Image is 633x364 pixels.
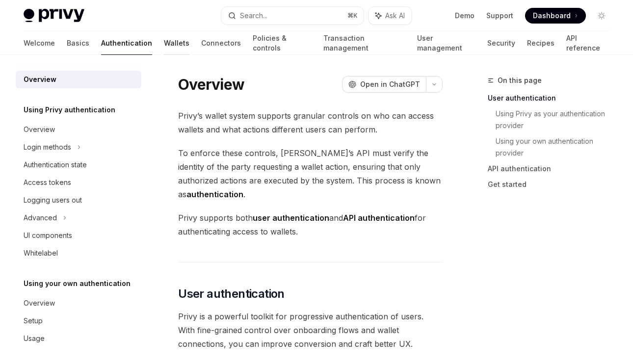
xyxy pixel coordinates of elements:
a: Demo [455,11,475,21]
a: Security [487,31,515,55]
a: Overview [16,121,141,138]
div: Logging users out [24,194,82,206]
h5: Using your own authentication [24,278,131,289]
h1: Overview [178,76,244,93]
div: Overview [24,74,56,85]
button: Toggle dark mode [594,8,609,24]
div: Authentication state [24,159,87,171]
div: Setup [24,315,43,327]
a: Overview [16,294,141,312]
span: ⌘ K [347,12,358,20]
span: Dashboard [533,11,571,21]
button: Open in ChatGPT [342,76,426,93]
a: Logging users out [16,191,141,209]
a: Authentication state [16,156,141,174]
a: User management [417,31,475,55]
a: Setup [16,312,141,330]
a: Overview [16,71,141,88]
div: Overview [24,297,55,309]
a: Whitelabel [16,244,141,262]
a: Recipes [527,31,554,55]
div: Access tokens [24,177,71,188]
span: Privy is a powerful toolkit for progressive authentication of users. With fine-grained control ov... [178,310,443,351]
a: Support [486,11,513,21]
div: Overview [24,124,55,135]
div: Usage [24,333,45,344]
strong: authentication [186,189,243,199]
a: Usage [16,330,141,347]
a: Access tokens [16,174,141,191]
strong: user authentication [253,213,329,223]
h5: Using Privy authentication [24,104,115,116]
a: Transaction management [323,31,405,55]
span: Privy’s wallet system supports granular controls on who can access wallets and what actions diffe... [178,109,443,136]
div: Search... [240,10,267,22]
a: Using your own authentication provider [496,133,617,161]
a: Dashboard [525,8,586,24]
a: Basics [67,31,89,55]
span: Privy supports both and for authenticating access to wallets. [178,211,443,238]
button: Search...⌘K [221,7,363,25]
a: Connectors [201,31,241,55]
a: Wallets [164,31,189,55]
a: API reference [566,31,609,55]
span: User authentication [178,286,285,302]
a: User authentication [488,90,617,106]
span: Open in ChatGPT [360,79,420,89]
span: To enforce these controls, [PERSON_NAME]’s API must verify the identity of the party requesting a... [178,146,443,201]
a: API authentication [488,161,617,177]
a: Authentication [101,31,152,55]
div: Whitelabel [24,247,58,259]
strong: API authentication [343,213,415,223]
a: Using Privy as your authentication provider [496,106,617,133]
a: UI components [16,227,141,244]
span: On this page [498,75,542,86]
span: Ask AI [385,11,405,21]
div: Login methods [24,141,71,153]
a: Get started [488,177,617,192]
a: Policies & controls [253,31,312,55]
div: UI components [24,230,72,241]
div: Advanced [24,212,57,224]
button: Ask AI [369,7,412,25]
img: light logo [24,9,84,23]
a: Welcome [24,31,55,55]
